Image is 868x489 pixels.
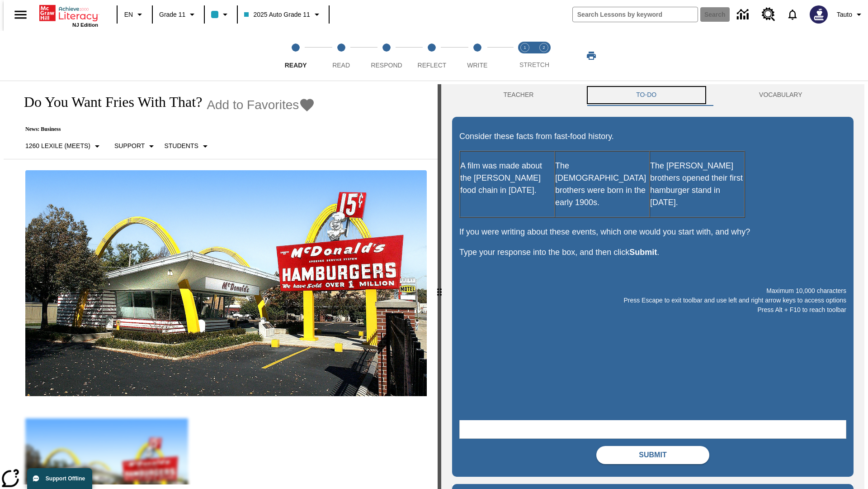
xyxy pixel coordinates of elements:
[332,62,350,69] span: Read
[629,248,657,257] strong: Submit
[14,94,202,110] h1: Do You Want Fries With That?
[650,160,744,209] p: The [PERSON_NAME] brothers opened their first hamburger stand in [DATE].
[207,97,315,113] button: Add to Favorites - Do You Want Fries With That?
[39,3,98,28] div: Home
[22,138,106,154] button: Select Lexile, 1260 Lexile (Meets)
[459,286,846,296] p: Maximum 10,000 characters
[25,170,427,397] img: One of the first McDonald's stores, with the iconic red sign and golden arches.
[804,3,833,26] button: Select a new avatar
[833,6,868,23] button: Profile/Settings
[596,446,709,464] button: Submit
[14,126,315,133] p: News: Business
[46,475,85,482] span: Support Offline
[159,10,185,19] span: Grade 11
[810,5,828,24] img: Avatar
[25,141,90,151] p: 1260 Lexile (Meets)
[207,98,299,112] span: Add to Favorites
[72,22,98,28] span: NJ Edition
[371,62,402,69] span: Respond
[756,2,781,27] a: Resource Center, Will open in new tab
[418,62,447,69] span: Reflect
[542,45,545,50] text: 2
[27,468,92,489] button: Support Offline
[360,31,413,81] button: Respond step 3 of 5
[156,6,201,23] button: Grade: Grade 11, Select a grade
[585,84,708,106] button: TO-DO
[269,31,322,81] button: Ready step 1 of 5
[519,61,549,68] span: STRETCH
[524,45,526,50] text: 1
[459,130,846,143] p: Consider these facts from fast-food history.
[573,7,698,22] input: search field
[577,48,606,64] button: Print
[459,226,846,238] p: If you were writing about these events, which one would you start with, and why?
[731,2,756,27] a: Data Center
[531,31,557,81] button: Stretch Respond step 2 of 2
[4,84,438,484] div: reading
[467,62,487,69] span: Write
[208,6,234,23] button: Class color is light blue. Change class color
[114,141,145,151] p: Support
[285,62,307,69] span: Ready
[459,296,846,305] p: Press Escape to exit toolbar and use left and right arrow keys to access options
[4,7,132,15] body: Maximum 10,000 characters Press Escape to exit toolbar and use left and right arrow keys to acces...
[441,84,864,489] div: activity
[460,160,554,197] p: A film was made about the [PERSON_NAME] food chain in [DATE].
[120,6,149,23] button: Language: EN, Select a language
[512,31,538,81] button: Stretch Read step 1 of 2
[124,10,133,19] span: EN
[452,84,854,106] div: Instructional Panel Tabs
[555,160,649,209] p: The [DEMOGRAPHIC_DATA] brothers were born in the early 1900s.
[452,84,585,106] button: Teacher
[241,6,325,23] button: Class: 2025 Auto Grade 11, Select your class
[837,10,852,19] span: Tauto
[111,138,160,154] button: Scaffolds, Support
[438,84,441,489] div: Press Enter or Spacebar and then press right and left arrow keys to move the slider
[708,84,854,106] button: VOCABULARY
[160,138,214,154] button: Select Student
[406,31,458,81] button: Reflect step 4 of 5
[315,31,367,81] button: Read step 2 of 5
[7,1,34,28] button: Open side menu
[781,3,804,26] a: Notifications
[451,31,504,81] button: Write step 5 of 5
[164,141,198,151] p: Students
[244,10,310,19] span: 2025 Auto Grade 11
[459,305,846,315] p: Press Alt + F10 to reach toolbar
[459,246,846,259] p: Type your response into the box, and then click .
